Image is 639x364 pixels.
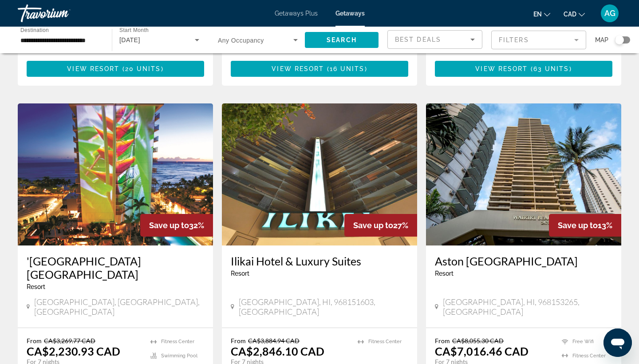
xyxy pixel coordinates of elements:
span: View Resort [67,65,119,72]
a: Getaways Plus [275,10,318,17]
span: Start Month [119,28,149,33]
span: View Resort [475,65,528,72]
button: View Resort(20 units) [27,61,204,77]
span: en [533,11,542,18]
button: View Resort(16 units) [231,61,408,77]
span: From [231,337,246,344]
span: From [435,337,450,344]
button: Change currency [564,8,585,20]
span: Resort [231,270,249,277]
p: CA$7,016.46 CAD [435,344,529,358]
span: ( ) [528,65,572,72]
a: Ilikai Hotel & Luxury Suites [231,254,408,268]
div: 32% [140,214,213,237]
span: Free Wifi [572,339,594,344]
span: Fitness Center [161,339,194,344]
span: Search [327,36,357,44]
button: Change language [533,8,550,20]
button: Filter [491,30,586,50]
span: Destination [20,27,49,33]
span: CA$3,884.94 CAD [248,337,300,344]
span: Best Deals [395,36,441,43]
span: Fitness Center [572,353,606,359]
span: 20 units [125,65,161,72]
span: Resort [27,283,45,290]
span: ( ) [119,65,163,72]
span: From [27,337,42,344]
span: ( ) [324,65,367,72]
a: Getaways [335,10,365,17]
span: [GEOGRAPHIC_DATA], HI, 968153265, [GEOGRAPHIC_DATA] [443,297,612,317]
span: 63 units [533,65,569,72]
a: Aston [GEOGRAPHIC_DATA] [435,254,612,268]
button: Search [305,32,379,48]
img: ii_wbo1.jpg [426,103,621,245]
p: CA$2,846.10 CAD [231,344,324,358]
button: View Resort(63 units) [435,61,612,77]
span: View Resort [272,65,324,72]
img: RT52E01X.jpg [18,103,213,245]
a: '[GEOGRAPHIC_DATA] [GEOGRAPHIC_DATA] [27,254,204,281]
span: [GEOGRAPHIC_DATA], HI, 968151603, [GEOGRAPHIC_DATA] [239,297,408,317]
span: [GEOGRAPHIC_DATA], [GEOGRAPHIC_DATA], [GEOGRAPHIC_DATA] [34,297,204,317]
span: CA$3,269.77 CAD [44,337,95,344]
mat-select: Sort by [395,34,475,45]
iframe: Button to launch messaging window [603,328,632,357]
p: CA$2,230.93 CAD [27,344,120,358]
span: [DATE] [119,36,140,44]
span: AG [604,9,615,18]
span: CA$8,055.30 CAD [452,337,504,344]
span: CAD [564,11,576,18]
button: User Menu [598,4,621,23]
div: 27% [344,214,417,237]
span: Fitness Center [368,339,402,344]
span: Resort [435,270,454,277]
a: Travorium [18,2,106,25]
span: Save up to [558,221,598,230]
span: Map [595,34,608,46]
div: 13% [549,214,621,237]
img: ii_iho1.jpg [222,103,417,245]
span: Swimming Pool [161,353,197,359]
span: Save up to [353,221,393,230]
span: Save up to [149,221,189,230]
span: 16 units [330,65,365,72]
span: Any Occupancy [218,37,264,44]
